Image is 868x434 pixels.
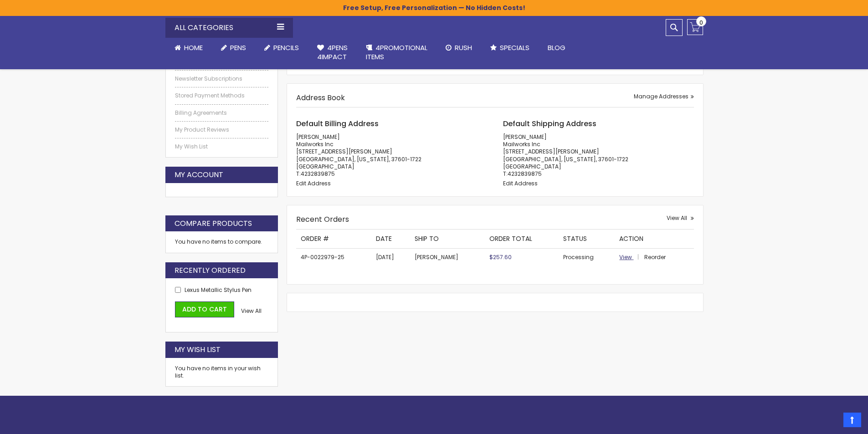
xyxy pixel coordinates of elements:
[165,18,293,38] div: All Categories
[539,38,575,58] a: Blog
[485,230,559,248] th: Order Total
[296,118,379,129] span: Default Billing Address
[175,109,269,117] a: Billing Agreements
[165,231,278,253] div: You have no items to compare.
[296,230,371,248] th: Order #
[175,75,269,82] a: Newsletter Subscriptions
[619,253,643,261] a: View
[255,38,308,58] a: Pencils
[699,18,703,27] span: 0
[371,230,410,248] th: Date
[503,179,538,187] a: Edit Address
[182,305,227,314] span: Add to Cart
[175,301,234,317] button: Add to Cart
[366,43,427,61] span: 4PROMOTIONAL ITEMS
[508,170,542,178] a: 4232839875
[667,214,694,222] a: View All
[410,248,485,266] td: [PERSON_NAME]
[559,230,615,248] th: Status
[481,38,539,58] a: Specials
[296,248,371,266] td: 4P-0022979-25
[301,170,335,178] a: 4232839875
[667,214,687,222] span: View All
[548,43,565,52] span: Blog
[212,38,255,58] a: Pens
[273,43,299,52] span: Pencils
[619,253,632,261] span: View
[410,230,485,248] th: Ship To
[296,214,349,225] strong: Recent Orders
[175,266,246,276] strong: Recently Ordered
[644,253,666,261] a: Reorder
[615,230,693,248] th: Action
[793,409,868,434] iframe: Google Customer Reviews
[296,92,345,103] strong: Address Book
[165,38,212,58] a: Home
[559,248,615,266] td: Processing
[634,92,688,100] span: Manage Addresses
[687,19,703,35] a: 0
[634,93,694,100] a: Manage Addresses
[489,253,512,261] span: $257.60
[308,38,357,67] a: 4Pens4impact
[500,43,529,52] span: Specials
[503,133,694,178] address: [PERSON_NAME] Mailworks Inc [STREET_ADDRESS][PERSON_NAME] [GEOGRAPHIC_DATA], [US_STATE], 37601-17...
[317,43,348,61] span: 4Pens 4impact
[175,126,269,133] a: My Product Reviews
[175,219,252,229] strong: Compare Products
[296,133,487,178] address: [PERSON_NAME] Mailworks Inc [STREET_ADDRESS][PERSON_NAME] [GEOGRAPHIC_DATA], [US_STATE], 37601-17...
[357,38,437,67] a: 4PROMOTIONALITEMS
[296,179,331,187] a: Edit Address
[175,143,269,150] a: My Wish List
[175,365,269,379] div: You have no items in your wish list.
[175,170,223,180] strong: My Account
[175,345,221,355] strong: My Wish List
[241,307,262,315] a: View All
[437,38,481,58] a: Rush
[184,43,203,52] span: Home
[455,43,472,52] span: Rush
[175,92,269,99] a: Stored Payment Methods
[185,286,252,294] a: Lexus Metallic Stylus Pen
[230,43,246,52] span: Pens
[503,118,596,129] span: Default Shipping Address
[371,248,410,266] td: [DATE]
